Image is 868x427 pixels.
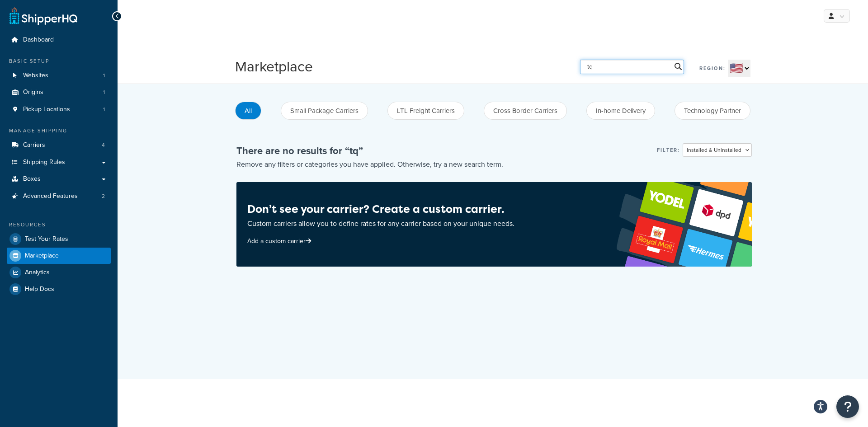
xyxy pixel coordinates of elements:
a: Analytics [7,264,111,281]
li: Websites [7,67,111,84]
button: LTL Freight Carriers [387,102,464,120]
span: Boxes [23,175,41,183]
div: Manage Shipping [7,127,111,135]
a: Shipping Rules [7,154,111,171]
a: Origins1 [7,84,111,101]
span: 1 [103,106,105,113]
span: Pickup Locations [23,106,70,113]
li: Carriers [7,137,111,154]
span: Analytics [25,269,50,277]
label: Region: [699,62,726,75]
h4: There are no results for “ tq ” [236,143,503,158]
a: Advanced Features2 [7,188,111,205]
span: Origins [23,89,43,96]
a: Test Your Rates [7,231,111,247]
h4: Don’t see your carrier? Create a custom carrier. [247,201,514,217]
li: Advanced Features [7,188,111,205]
div: Basic Setup [7,57,111,65]
a: Pickup Locations1 [7,101,111,118]
button: Cross Border Carriers [484,102,567,120]
li: Origins [7,84,111,101]
span: Advanced Features [23,192,78,200]
span: 4 [102,141,105,149]
span: Websites [23,72,48,80]
a: Boxes [7,171,111,188]
li: Pickup Locations [7,101,111,118]
button: Technology Partner [675,102,750,120]
a: Carriers4 [7,137,111,154]
button: Open Resource Center [836,395,859,418]
a: Add a custom carrier [247,236,313,246]
span: Marketplace [25,252,59,260]
span: Test Your Rates [25,235,68,243]
input: Search [580,60,684,74]
button: All [235,102,261,120]
span: 1 [103,72,105,80]
span: Shipping Rules [23,159,65,166]
span: Carriers [23,141,45,149]
button: Small Package Carriers [281,102,368,120]
h1: Marketplace [235,56,313,77]
p: Custom carriers allow you to define rates for any carrier based on your unique needs. [247,217,514,230]
span: Help Docs [25,286,54,293]
a: Dashboard [7,32,111,48]
a: Websites1 [7,67,111,84]
span: 2 [102,192,105,200]
p: Remove any filters or categories you have applied. Otherwise, try a new search term. [236,158,503,171]
div: Resources [7,221,111,229]
a: Help Docs [7,281,111,297]
button: In-home Delivery [586,102,655,120]
span: 1 [103,89,105,96]
a: Marketplace [7,248,111,264]
label: Filter: [657,144,680,156]
span: Dashboard [23,36,54,44]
